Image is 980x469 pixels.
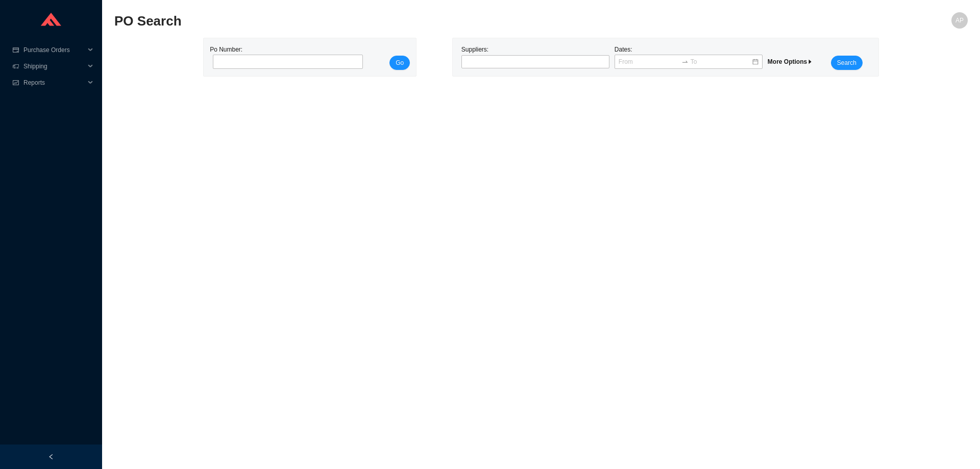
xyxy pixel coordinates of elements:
span: caret-right [807,59,813,65]
span: Shipping [23,58,85,75]
div: Suppliers: [459,44,612,70]
span: AP [955,12,964,29]
span: More Options [768,58,813,65]
span: to [681,58,689,65]
input: To [691,57,751,67]
span: fund [12,80,19,86]
span: swap-right [681,58,689,65]
button: Go [389,56,410,70]
input: From [619,57,679,67]
div: Dates: [612,44,765,70]
div: Po Number: [210,44,360,70]
span: Search [837,58,856,68]
h2: PO Search [114,12,754,30]
span: Purchase Orders [23,42,85,58]
span: Go [396,58,404,68]
span: left [48,454,54,460]
button: Search [831,56,863,70]
span: Reports [23,75,85,91]
span: credit-card [12,47,19,53]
